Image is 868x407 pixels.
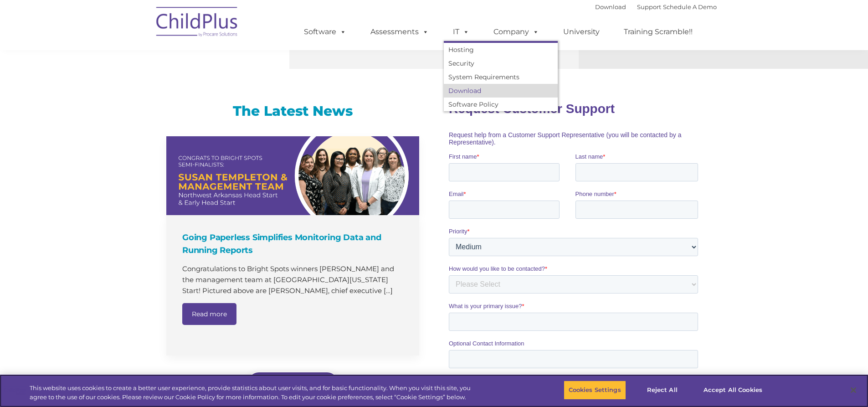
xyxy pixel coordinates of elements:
[444,23,478,41] a: IT
[295,23,355,41] a: Software
[663,3,717,10] a: Schedule A Demo
[444,43,558,57] a: Hosting
[595,3,626,10] a: Download
[484,23,548,41] a: Company
[166,102,419,120] h3: The Latest News
[182,263,406,296] p: Congratulations to Bright Spots winners [PERSON_NAME] and the management team at [GEOGRAPHIC_DATA...
[30,384,478,402] div: This website uses cookies to create a better user experience, provide statistics about user visit...
[637,3,661,10] a: Support
[182,303,236,325] a: Read more
[615,23,702,41] a: Training Scramble!!
[634,381,691,400] button: Reject All
[361,23,438,41] a: Assessments
[444,98,558,111] a: Software Policy
[554,23,609,41] a: University
[444,70,558,84] a: System Requirements
[247,371,339,394] a: Visit our blog
[564,381,626,400] button: Cookies Settings
[843,380,863,400] button: Close
[699,381,767,400] button: Accept All Cookies
[444,57,558,70] a: Security
[595,3,717,10] font: |
[444,84,558,98] a: Download
[182,231,406,257] h4: Going Paperless Simplifies Monitoring Data and Running Reports
[152,0,243,46] img: ChildPlus by Procare Solutions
